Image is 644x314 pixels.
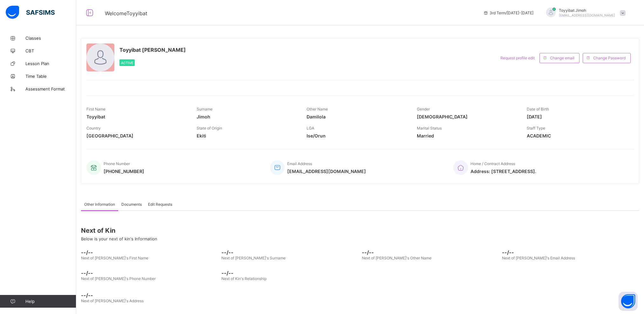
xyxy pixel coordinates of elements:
[25,48,76,53] span: CBT
[105,10,147,17] span: Welcome Toyyibat
[25,74,76,79] span: Time Table
[121,61,133,65] span: Active
[81,227,639,234] span: Next of Kin
[527,107,549,111] span: Date of Birth
[417,133,518,138] span: Married
[417,126,442,130] span: Marital Status
[287,161,312,166] span: Email Address
[417,114,518,119] span: [DEMOGRAPHIC_DATA]
[502,256,575,260] span: Next of [PERSON_NAME]'s Email Address
[197,126,222,130] span: State of Origin
[483,10,533,15] span: session/term information
[307,114,407,119] span: Damilola
[287,169,366,174] span: [EMAIL_ADDRESS][DOMAIN_NAME]
[500,56,535,60] span: Request profile edit
[471,161,515,166] span: Home / Contract Address
[104,161,130,166] span: Phone Number
[527,126,545,130] span: Staff Type
[221,256,286,260] span: Next of [PERSON_NAME]'s Surname
[148,202,172,207] span: Edit Requests
[559,13,615,17] span: [EMAIL_ADDRESS][DOMAIN_NAME]
[197,114,297,119] span: Jimoh
[527,133,627,138] span: ACADEMIC
[471,169,536,174] span: Address: [STREET_ADDRESS].
[25,299,76,304] span: Help
[307,126,314,130] span: LGA
[104,169,144,174] span: [PHONE_NUMBER]
[307,107,328,111] span: Other Name
[86,133,187,138] span: [GEOGRAPHIC_DATA]
[84,202,115,207] span: Other Information
[362,256,431,260] span: Next of [PERSON_NAME]'s Other Name
[86,107,105,111] span: First Name
[221,276,267,281] span: Next of Kin's Relationship
[197,107,213,111] span: Surname
[81,236,157,241] span: Below is your next of kin's Information
[362,249,499,256] span: --/--
[86,114,187,119] span: Toyyibat
[121,202,142,207] span: Documents
[527,114,627,119] span: [DATE]
[81,249,218,256] span: --/--
[86,126,101,130] span: Country
[417,107,430,111] span: Gender
[25,61,76,66] span: Lesson Plan
[25,86,76,91] span: Assessment Format
[197,133,297,138] span: Ekiti
[619,292,638,311] button: Open asap
[540,8,629,18] div: ToyyibatJimoh
[81,276,156,281] span: Next of [PERSON_NAME]'s Phone Number
[221,270,359,276] span: --/--
[550,56,574,60] span: Change email
[307,133,407,138] span: Ise/Orun
[81,256,148,260] span: Next of [PERSON_NAME]'s First Name
[6,6,55,19] img: safsims
[221,249,359,256] span: --/--
[119,47,186,53] span: Toyyibat [PERSON_NAME]
[502,249,639,256] span: --/--
[81,270,218,276] span: --/--
[25,36,76,41] span: Classes
[81,298,144,303] span: Next of [PERSON_NAME]'s Address
[81,292,639,298] span: --/--
[593,56,626,60] span: Change Password
[559,8,615,13] span: Toyyibat Jimoh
